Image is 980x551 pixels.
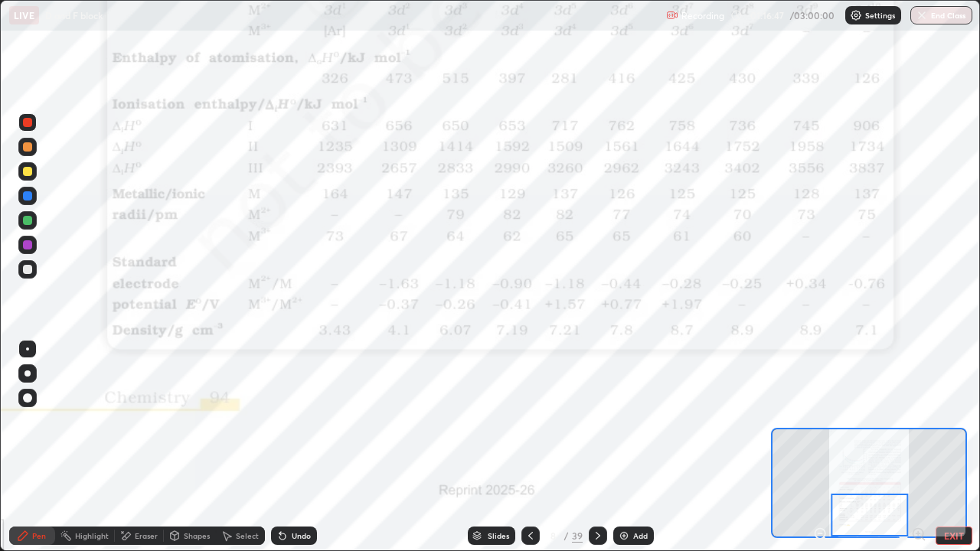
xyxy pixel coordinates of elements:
button: End Class [910,6,972,24]
div: Select [236,532,259,540]
p: LIVE [14,9,34,21]
img: add-slide-button [618,530,630,542]
div: Undo [292,532,311,540]
div: Shapes [184,532,210,540]
div: Pen [32,532,46,540]
button: EXIT [936,527,972,545]
img: class-settings-icons [850,9,862,21]
div: Add [633,532,648,540]
img: end-class-cross [916,9,928,21]
img: recording.375f2c34.svg [666,9,678,21]
div: 8 [546,531,561,540]
p: D and F block [45,9,103,21]
div: Highlight [75,532,109,540]
div: 39 [572,529,583,543]
div: / [564,531,569,540]
p: Settings [865,11,895,19]
div: Slides [488,532,509,540]
p: Recording [681,10,724,21]
div: Eraser [135,532,158,540]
